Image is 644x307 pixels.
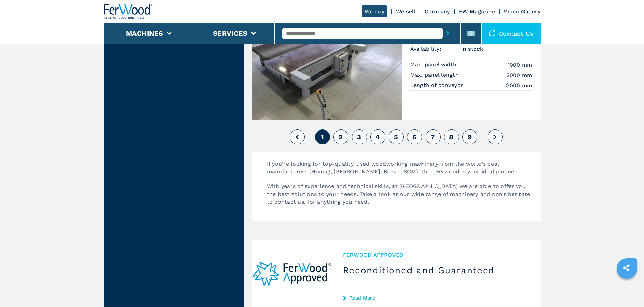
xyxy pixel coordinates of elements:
[343,265,530,276] h3: Reconditioned and Guaranteed
[252,4,541,120] a: Panel Return Systems BIESSE PRS - EKOPanel Return SystemsCode:007849Brand:BIESSEModel:PRS - EKOAv...
[449,133,454,141] span: 8
[506,71,532,79] em: 2000 mm
[444,129,459,144] button: 8
[375,133,380,141] span: 4
[504,8,540,15] a: Video Gallery
[315,129,330,144] button: 1
[370,129,385,144] button: 4
[410,81,465,89] p: Length of conveyor
[412,133,416,141] span: 6
[468,133,472,141] span: 9
[461,45,532,53] span: in stock
[426,129,441,144] button: 7
[425,8,450,15] a: Company
[462,129,477,144] button: 9
[389,129,404,144] button: 5
[410,61,458,68] p: Max. panel width
[431,133,435,141] span: 7
[339,133,343,141] span: 2
[362,5,387,17] a: We buy
[104,4,153,19] img: Ferwood
[410,45,461,53] span: Availability:
[489,30,496,37] img: Contact us
[506,81,532,89] em: 9000 mm
[618,259,635,276] a: sharethis
[321,133,324,141] span: 1
[357,133,361,141] span: 3
[252,4,402,120] img: Panel Return Systems BIESSE PRS - EKO
[396,8,416,15] a: We sell
[443,26,453,41] button: submit-button
[482,23,541,44] div: Contact us
[459,8,495,15] a: FW Magazine
[343,251,530,259] span: Ferwood Approved
[352,129,367,144] button: 3
[410,71,461,79] p: Max. panel length
[333,129,348,144] button: 2
[394,133,398,141] span: 5
[343,295,530,301] a: Read More
[407,129,422,144] button: 6
[260,160,541,182] p: If you’re looking for top-quality, used woodworking machinery from the world’s best manufacturers...
[260,182,541,213] p: With years of experience and technical skills, at [GEOGRAPHIC_DATA] we are able to offer you the ...
[615,276,639,302] iframe: Chat
[507,61,532,69] em: 1000 mm
[213,29,248,37] button: Services
[126,29,163,37] button: Machines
